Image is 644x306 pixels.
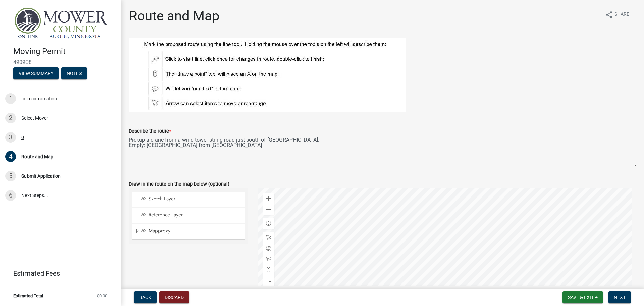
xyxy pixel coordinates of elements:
div: Sketch Layer [140,196,243,203]
div: Select Mover [21,116,48,120]
ul: Layer List [131,190,246,242]
span: Next [614,295,626,300]
img: Mower County, Minnesota [13,7,110,40]
div: 1 [5,93,16,104]
li: Sketch Layer [132,192,245,207]
div: 0 [21,135,24,140]
div: Zoom in [263,193,274,204]
button: Discard [159,291,189,303]
label: Describe the route [129,129,171,134]
span: Back [139,295,151,300]
i: share [605,11,613,19]
div: 2 [5,113,16,123]
img: map_route_help-sm_333da6f5-167d-485a-96c0-a4452233efe1.jpg [129,38,406,112]
button: Next [608,291,631,303]
div: 4 [5,151,16,162]
div: Route and Map [21,154,53,159]
button: Notes [61,67,87,79]
button: shareShare [600,8,635,21]
div: 6 [5,190,16,201]
span: Sketch Layer [147,196,243,202]
div: Reference Layer [140,212,243,219]
wm-modal-confirm: Summary [13,71,59,76]
span: Reference Layer [147,212,243,218]
div: Intro information [21,96,57,101]
wm-modal-confirm: Notes [61,71,87,76]
a: Estimated Fees [5,267,110,280]
div: Find my location [263,218,274,229]
h1: Route and Map [129,8,219,24]
h4: Moving Permit [13,47,115,56]
label: Draw in the route on the map below (optional) [129,182,229,187]
span: Mapproxy [147,228,243,234]
button: View Summary [13,67,59,79]
span: Estimated Total [13,294,43,298]
button: Back [134,291,157,303]
li: Reference Layer [132,208,245,223]
li: Mapproxy [132,224,245,239]
div: 3 [5,132,16,143]
span: Share [614,11,629,19]
div: Mapproxy [140,228,243,235]
span: Expand [135,228,140,235]
button: Save & Exit [562,291,603,303]
span: 490908 [13,59,107,65]
span: $0.00 [97,294,107,298]
span: Save & Exit [568,295,594,300]
div: Submit Application [21,174,61,178]
div: 5 [5,171,16,181]
div: Zoom out [263,204,274,215]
